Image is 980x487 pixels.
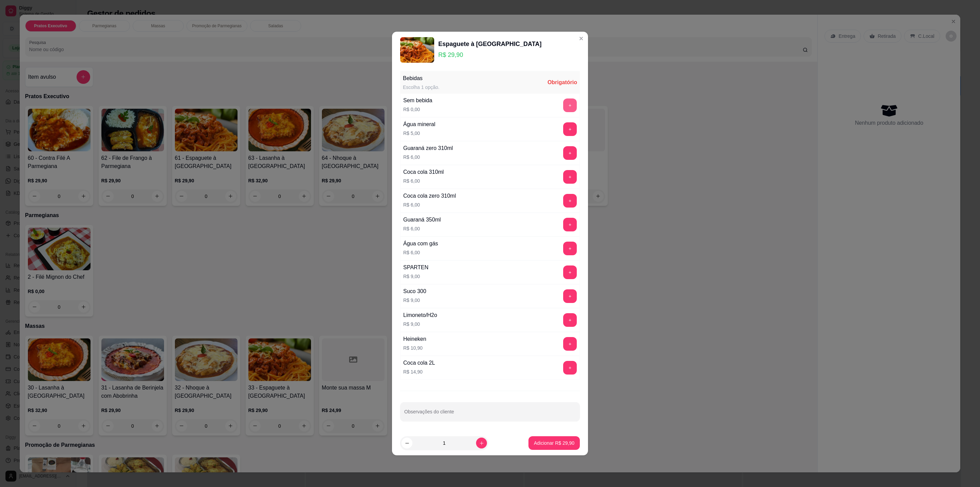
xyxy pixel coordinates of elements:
button: add [563,122,577,136]
button: add [563,313,577,327]
p: R$ 6,00 [403,249,438,256]
button: Adicionar R$ 29,90 [528,436,580,450]
p: R$ 29,90 [438,50,541,60]
div: Sem bebida [403,96,432,105]
div: Água com gás [403,240,438,248]
p: R$ 10,90 [403,345,426,351]
div: Guaraná zero 310ml [403,144,453,152]
p: R$ 6,00 [403,154,453,161]
div: Escolha 1 opção. [403,84,439,91]
div: SPARTEN [403,263,428,272]
button: add [563,146,577,160]
div: Suco 300 [403,287,426,295]
button: add [563,218,577,231]
input: Observações do cliente [404,411,576,418]
button: add [563,170,577,184]
button: add [563,194,577,208]
div: Limoneto/H2o [403,311,437,319]
button: decrease-product-quantity [402,438,412,448]
p: R$ 9,00 [403,321,437,328]
p: R$ 14,90 [403,368,435,375]
div: Bebidas [403,74,439,82]
p: R$ 9,00 [403,297,426,304]
div: Guaraná 350ml [403,216,441,224]
p: Adicionar R$ 29,90 [534,440,574,446]
p: R$ 9,00 [403,273,428,280]
img: product-image [400,37,434,63]
button: add [563,242,577,255]
div: Coca cola 310ml [403,168,444,176]
button: add [563,98,577,112]
button: add [563,337,577,351]
p: R$ 6,00 [403,178,444,184]
button: add [563,265,577,279]
div: Água mineral [403,120,435,128]
button: add [563,361,577,375]
button: add [563,289,577,303]
button: Close [576,33,587,44]
div: Obrigatório [548,78,577,87]
div: Espaguete à [GEOGRAPHIC_DATA] [438,39,541,49]
div: Heineken [403,335,426,343]
p: R$ 6,00 [403,225,441,232]
p: R$ 5,00 [403,130,435,137]
div: Coca cola zero 310ml [403,192,456,200]
p: R$ 0,00 [403,106,432,113]
p: R$ 6,00 [403,201,456,208]
div: Coca cola 2L [403,359,435,367]
button: increase-product-quantity [476,438,487,448]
